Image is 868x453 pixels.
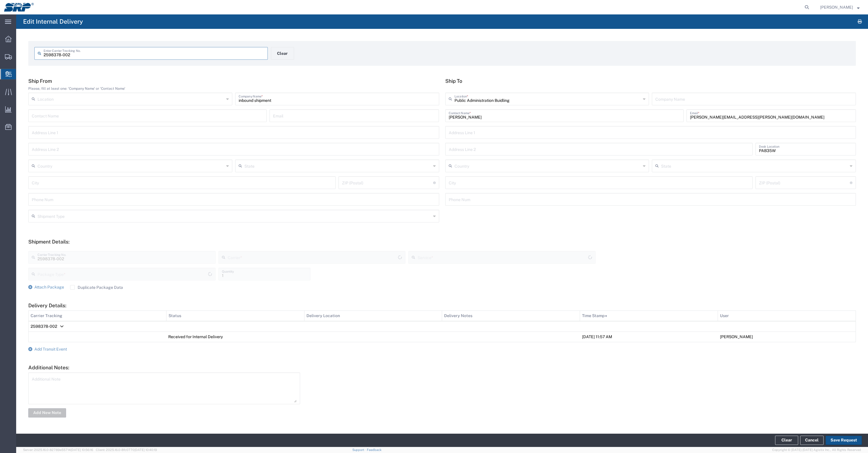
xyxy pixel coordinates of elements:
img: logo [4,3,34,12]
table: Delivery Details: [28,310,856,342]
span: Attach Package [34,285,64,289]
td: [DATE] 11:57 AM [580,332,718,342]
a: Cancel [800,436,824,445]
button: Clear [271,47,294,60]
button: [PERSON_NAME] [820,4,860,11]
span: Server: 2025.16.0-82789e55714 [23,448,93,452]
span: Copyright © [DATE]-[DATE] Agistix Inc., All Rights Reserved [772,448,861,452]
span: [DATE] 10:40:19 [134,448,157,452]
span: Client: 2025.16.0-8fc0770 [96,448,157,452]
a: Support [352,448,367,452]
label: Duplicate Package Data [70,285,123,290]
th: Delivery Location [304,310,442,321]
th: Time Stamp [580,310,718,321]
button: Clear [775,436,798,445]
h4: Edit Internal Delivery [23,14,83,29]
th: Delivery Notes [442,310,580,321]
span: AC Chrisman [820,4,853,10]
th: User [718,310,856,321]
span: [DATE] 10:56:16 [71,448,93,452]
td: [PERSON_NAME] [718,332,856,342]
span: 2598378-002 [31,324,57,329]
h5: Ship To [445,78,856,84]
h5: Delivery Details: [28,302,856,308]
div: Please, fill at least one: 'Company Name' or 'Contact Name' [28,86,439,91]
button: Save Request [826,436,862,445]
a: Feedback [367,448,381,452]
h5: Shipment Details: [28,239,856,245]
th: Carrier Tracking [29,310,167,321]
h5: Additional Notes: [28,364,856,370]
td: Received for Internal Delivery [166,332,304,342]
h5: Ship From [28,78,439,84]
th: Status [166,310,304,321]
span: Add Transit Event [34,347,67,351]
